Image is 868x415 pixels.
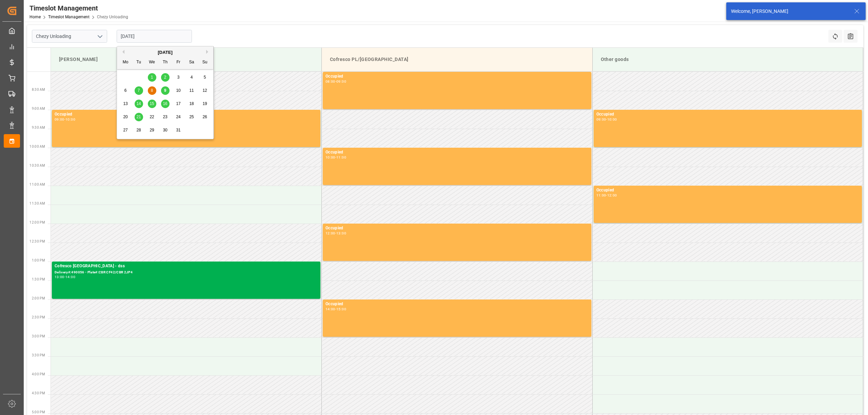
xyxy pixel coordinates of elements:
div: Choose Monday, October 6th, 2025 [121,86,130,95]
span: 19 [202,101,207,106]
span: 29 [150,128,154,132]
div: 09:00 [55,118,64,121]
div: Choose Thursday, October 2nd, 2025 [161,73,170,82]
span: 4:00 PM [32,372,45,376]
div: [PERSON_NAME] [56,53,316,66]
span: 9 [164,88,166,93]
span: 22 [150,115,154,119]
div: 12:00 [325,232,335,235]
div: Choose Saturday, October 18th, 2025 [188,100,196,108]
div: - [606,118,607,121]
span: 3 [177,75,180,80]
div: 12:00 [607,194,617,197]
span: 5:00 PM [32,410,45,414]
span: 14 [136,101,141,106]
span: 12:30 PM [29,240,45,243]
span: 11:00 AM [29,183,45,186]
div: - [64,118,65,121]
div: Sa [188,58,196,67]
div: Choose Sunday, October 19th, 2025 [201,100,209,108]
span: 4 [191,75,193,80]
div: 14:00 [65,275,75,278]
div: Choose Saturday, October 25th, 2025 [188,113,196,121]
div: Choose Sunday, October 5th, 2025 [201,73,209,82]
div: Choose Tuesday, October 21st, 2025 [135,113,143,121]
div: Choose Tuesday, October 14th, 2025 [135,100,143,108]
div: Choose Wednesday, October 8th, 2025 [148,86,156,95]
span: 13 [123,101,127,106]
div: Occupied [596,187,860,194]
div: 11:00 [336,156,346,159]
div: Choose Friday, October 17th, 2025 [174,100,183,108]
div: Choose Thursday, October 16th, 2025 [161,100,170,108]
span: 10 [176,88,180,93]
div: Choose Wednesday, October 22nd, 2025 [148,113,156,121]
span: 5 [204,75,206,80]
div: - [335,232,336,235]
span: 26 [202,115,207,119]
button: Next Month [206,50,210,54]
span: 16 [163,101,167,106]
div: Choose Friday, October 3rd, 2025 [174,73,183,82]
div: Choose Friday, October 24th, 2025 [174,113,183,121]
div: Th [161,58,170,67]
div: Welcome, [PERSON_NAME] [731,8,848,15]
input: DD-MM-YYYY [117,30,192,43]
span: 7 [138,88,140,93]
div: Choose Wednesday, October 1st, 2025 [148,73,156,82]
div: Choose Tuesday, October 7th, 2025 [135,86,143,95]
a: Home [29,15,41,19]
div: month 2025-10 [119,71,212,137]
span: 3:30 PM [32,353,45,357]
div: We [148,58,156,67]
span: 10:00 AM [29,145,45,148]
span: 12:00 PM [29,221,45,224]
div: 09:00 [596,118,606,121]
div: Choose Sunday, October 12th, 2025 [201,86,209,95]
div: [DATE] [117,49,213,56]
div: Occupied [325,73,589,80]
div: Occupied [596,111,860,118]
span: 1:00 PM [32,258,45,262]
span: 2:30 PM [32,315,45,319]
button: Previous Month [120,50,124,54]
div: 13:00 [336,232,346,235]
span: 23 [163,115,167,119]
div: Choose Thursday, October 30th, 2025 [161,126,170,134]
span: 27 [123,128,127,132]
div: Timeslot Management [29,3,128,13]
span: 28 [136,128,141,132]
div: 10:00 [65,118,75,121]
span: 9:30 AM [32,126,45,129]
span: 30 [163,128,167,132]
span: 20 [123,115,127,119]
div: 11:00 [596,194,606,197]
div: 13:00 [55,275,64,278]
input: Type to search/select [32,30,107,43]
div: Other goods [598,53,858,66]
div: 08:00 [325,80,335,83]
span: 24 [176,115,180,119]
div: Choose Saturday, October 11th, 2025 [188,86,196,95]
div: 15:00 [336,308,346,311]
div: Choose Wednesday, October 29th, 2025 [148,126,156,134]
div: 09:00 [336,80,346,83]
div: Choose Sunday, October 26th, 2025 [201,113,209,121]
span: 21 [136,115,141,119]
span: 15 [150,101,154,106]
span: 3:00 PM [32,334,45,338]
span: 8:30 AM [32,88,45,91]
span: 11 [189,88,194,93]
div: Mo [121,58,130,67]
div: - [606,194,607,197]
div: Su [201,58,209,67]
span: 25 [189,115,194,119]
div: Cofresco PL/[GEOGRAPHIC_DATA] [327,53,587,66]
div: Fr [174,58,183,67]
span: 11:30 AM [29,202,45,205]
span: 18 [189,101,194,106]
div: Delivery#:490056 - Plate#:CBR CF42/CBR 2JP4 [55,270,318,275]
span: 9:00 AM [32,107,45,110]
div: Tu [135,58,143,67]
div: Choose Friday, October 10th, 2025 [174,86,183,95]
